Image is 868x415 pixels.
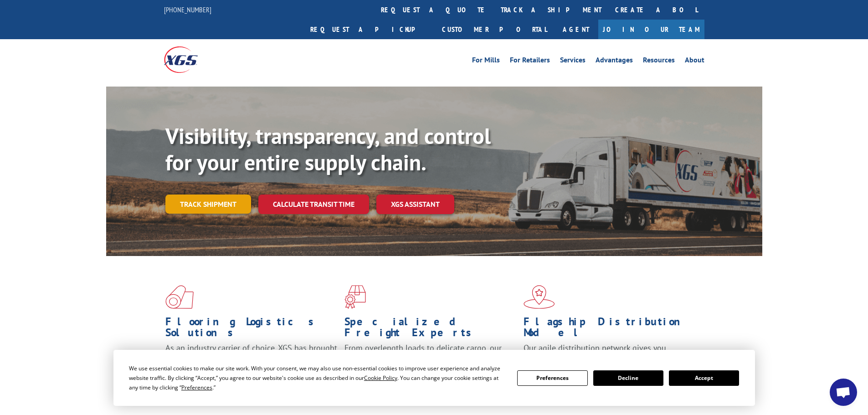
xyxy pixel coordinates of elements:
h1: Specialized Freight Experts [344,316,517,343]
a: Join Our Team [598,20,704,39]
a: [PHONE_NUMBER] [164,5,211,14]
span: As an industry carrier of choice, XGS has brought innovation and dedication to flooring logistics... [165,343,337,375]
img: xgs-icon-flagship-distribution-model-red [524,285,555,309]
div: We use essential cookies to make our site work. With your consent, we may also use non-essential ... [129,364,506,392]
h1: Flagship Distribution Model [524,316,696,343]
div: Cookie Consent Prompt [113,350,755,406]
a: Resources [643,56,675,67]
div: Open chat [830,379,857,406]
button: Preferences [517,370,587,386]
a: Request a pickup [303,20,435,39]
a: Customer Portal [435,20,554,39]
button: Accept [669,370,739,386]
a: XGS ASSISTANT [376,195,454,214]
span: Our agile distribution network gives you nationwide inventory management on demand. [524,343,691,364]
a: Track shipment [165,195,251,214]
h1: Flooring Logistics Solutions [165,316,338,343]
img: xgs-icon-focused-on-flooring-red [344,285,366,309]
a: For Retailers [510,56,550,67]
button: Decline [593,370,663,386]
a: About [685,56,704,67]
a: Advantages [596,56,633,67]
span: Preferences [181,384,212,391]
b: Visibility, transparency, and control for your entire supply chain. [165,122,491,176]
span: Cookie Policy [364,374,397,382]
a: Calculate transit time [258,195,369,214]
img: xgs-icon-total-supply-chain-intelligence-red [165,285,194,309]
p: From overlength loads to delicate cargo, our experienced staff knows the best way to move your fr... [344,343,517,383]
a: Agent [554,20,598,39]
a: For Mills [472,56,500,67]
a: Services [560,56,586,67]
